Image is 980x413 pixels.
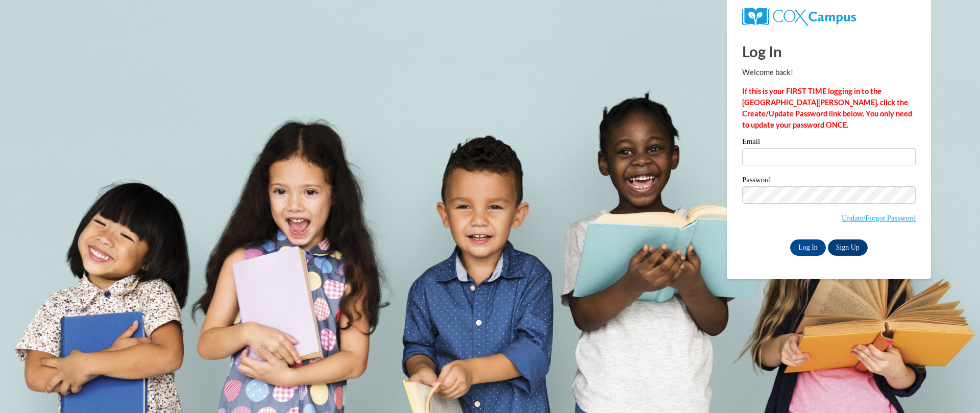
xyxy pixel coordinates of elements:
[842,214,916,222] a: Update/Forgot Password
[742,8,856,26] img: COX Campus
[742,176,916,186] label: Password
[742,67,916,78] p: Welcome back!
[742,41,916,62] h1: Log In
[742,138,916,148] label: Email
[742,87,912,129] strong: If this is your FIRST TIME logging in to the [GEOGRAPHIC_DATA][PERSON_NAME], click the Create/Upd...
[790,239,826,256] input: Log In
[828,239,868,256] a: Sign Up
[742,12,856,20] a: COX Campus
